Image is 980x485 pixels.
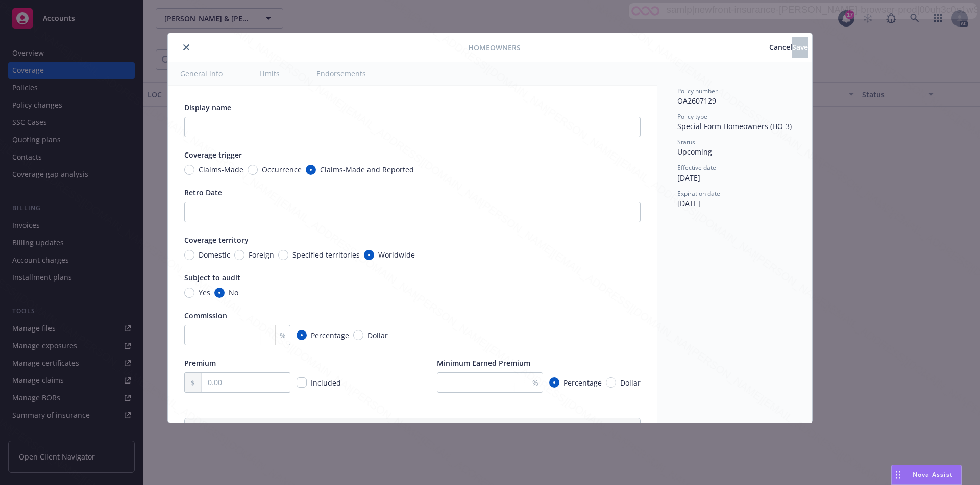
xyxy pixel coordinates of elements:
[199,287,210,298] span: Yes
[278,250,288,260] input: Specified territories
[320,164,414,175] span: Claims-Made and Reported
[620,377,641,388] span: Dollar
[913,470,953,479] span: Nova Assist
[563,377,602,388] span: Percentage
[311,378,341,388] span: Included
[606,377,616,388] input: Dollar
[353,330,363,340] input: Dollar
[891,465,962,485] button: Nova Assist
[677,121,792,131] span: Special Form Homeowners (HO-3)
[184,235,249,245] span: Coverage territory
[168,62,235,85] button: General info
[677,173,700,183] span: [DATE]
[677,189,720,198] span: Expiration date
[229,287,238,298] span: No
[180,41,192,54] button: close
[677,163,716,172] span: Effective date
[769,37,792,58] button: Cancel
[306,165,316,175] input: Claims-Made and Reported
[184,250,194,260] input: Domestic
[792,42,808,52] span: Save
[378,249,415,260] span: Worldwide
[292,249,360,260] span: Specified territories
[262,164,302,175] span: Occurrence
[247,62,292,85] button: Limits
[437,358,530,368] span: Minimum Earned Premium
[532,377,538,388] span: %
[248,165,258,175] input: Occurrence
[677,96,716,106] span: OA2607129
[677,198,700,208] span: [DATE]
[677,112,707,121] span: Policy type
[184,273,240,283] span: Subject to audit
[792,37,808,58] button: Save
[199,249,230,260] span: Domestic
[184,150,242,160] span: Coverage trigger
[185,418,367,433] th: Limits
[184,311,227,320] span: Commission
[249,249,274,260] span: Foreign
[297,330,307,340] input: Percentage
[304,62,378,85] button: Endorsements
[199,164,243,175] span: Claims-Made
[184,188,222,197] span: Retro Date
[202,373,290,392] input: 0.00
[677,87,718,95] span: Policy number
[367,330,388,341] span: Dollar
[214,288,225,298] input: No
[234,250,244,260] input: Foreign
[468,42,521,53] span: Homeowners
[184,165,194,175] input: Claims-Made
[184,103,231,112] span: Display name
[280,330,286,341] span: %
[892,465,904,484] div: Drag to move
[364,250,374,260] input: Worldwide
[677,138,695,146] span: Status
[184,288,194,298] input: Yes
[184,358,216,368] span: Premium
[677,147,712,157] span: Upcoming
[417,418,640,433] th: Amount
[311,330,349,341] span: Percentage
[769,42,792,52] span: Cancel
[549,377,559,388] input: Percentage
